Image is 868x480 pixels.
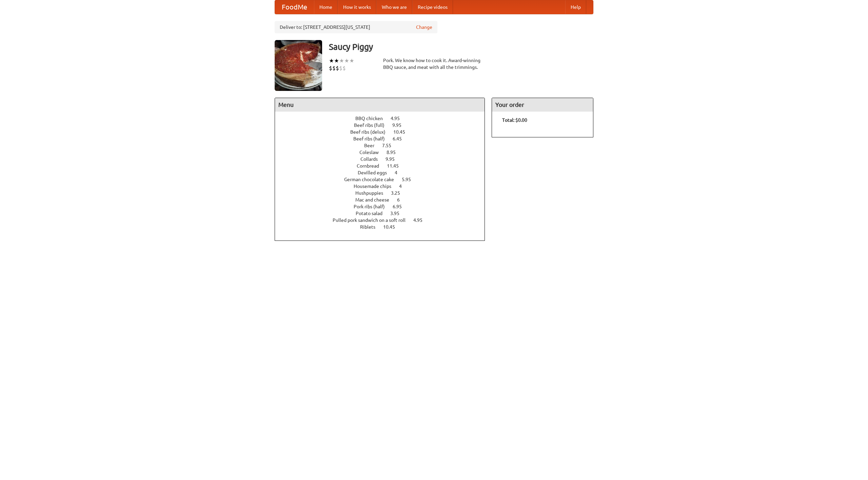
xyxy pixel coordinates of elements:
a: Potato salad 3.95 [356,211,412,216]
a: Hushpuppies 3.25 [355,190,413,196]
a: FoodMe [275,0,314,14]
h4: Menu [275,98,485,112]
span: Beef ribs (delux) [350,129,392,135]
a: Collards 9.95 [360,156,407,162]
span: 4.95 [413,217,429,223]
span: 6.95 [393,204,409,209]
a: Beef ribs (delux) 10.45 [350,129,418,135]
span: Beef ribs (half) [353,136,392,141]
span: Collards [360,156,384,162]
a: Beer 7.55 [364,143,404,148]
span: Mac and cheese [355,197,396,203]
a: How it works [338,0,376,14]
span: Cornbread [357,163,386,169]
span: Coleslaw [359,150,386,155]
span: Pulled pork sandwich on a soft roll [333,217,412,223]
b: Total: $0.00 [502,117,527,123]
li: $ [332,64,336,72]
li: ★ [334,57,339,64]
li: ★ [329,57,334,64]
span: Beer [364,143,381,148]
span: 3.25 [391,190,407,196]
span: 11.45 [387,163,406,169]
span: 8.95 [387,150,402,155]
a: Recipe videos [412,0,453,14]
a: Coleslaw 8.95 [359,150,408,155]
a: Who we are [376,0,412,14]
li: $ [336,64,339,72]
a: Cornbread 11.45 [357,163,411,169]
span: 10.45 [393,129,412,135]
span: Housemade chips [354,184,398,189]
span: 4 [399,184,409,189]
span: Hushpuppies [355,190,390,196]
span: 6 [397,197,407,203]
h3: Saucy Piggy [329,40,593,54]
a: Help [565,0,586,14]
a: Pulled pork sandwich on a soft roll 4.95 [333,217,435,223]
span: Devilled eggs [358,170,394,175]
a: Change [416,24,432,31]
span: 10.45 [383,224,402,230]
li: $ [342,64,346,72]
a: Beef ribs (half) 6.45 [353,136,414,141]
li: $ [329,64,332,72]
div: Pork. We know how to cook it. Award-winning BBQ sauce, and meat with all the trimmings. [383,57,485,71]
h4: Your order [492,98,593,112]
a: Pork ribs (half) 6.95 [354,204,414,209]
span: Riblets [360,224,382,230]
li: $ [339,64,342,72]
span: 3.95 [390,211,406,216]
span: 9.95 [392,122,408,128]
a: German chocolate cake 5.95 [344,177,423,182]
a: Devilled eggs 4 [358,170,410,175]
span: Beef ribs (full) [354,122,391,128]
a: Housemade chips 4 [354,184,414,189]
span: Pork ribs (half) [354,204,392,209]
li: ★ [344,57,349,64]
span: Potato salad [356,211,389,216]
span: 6.45 [393,136,409,141]
li: ★ [339,57,344,64]
img: angular.jpg [275,40,322,91]
a: Home [314,0,338,14]
span: 5.95 [402,177,418,182]
span: BBQ chicken [355,116,390,121]
a: Mac and cheese 6 [355,197,412,203]
span: German chocolate cake [344,177,401,182]
a: Riblets 10.45 [360,224,408,230]
li: ★ [349,57,354,64]
a: BBQ chicken 4.95 [355,116,412,121]
span: 9.95 [386,156,401,162]
a: Beef ribs (full) 9.95 [354,122,414,128]
span: 4 [395,170,404,175]
div: Deliver to: [STREET_ADDRESS][US_STATE] [275,21,437,33]
span: 7.55 [382,143,398,148]
span: 4.95 [391,116,407,121]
